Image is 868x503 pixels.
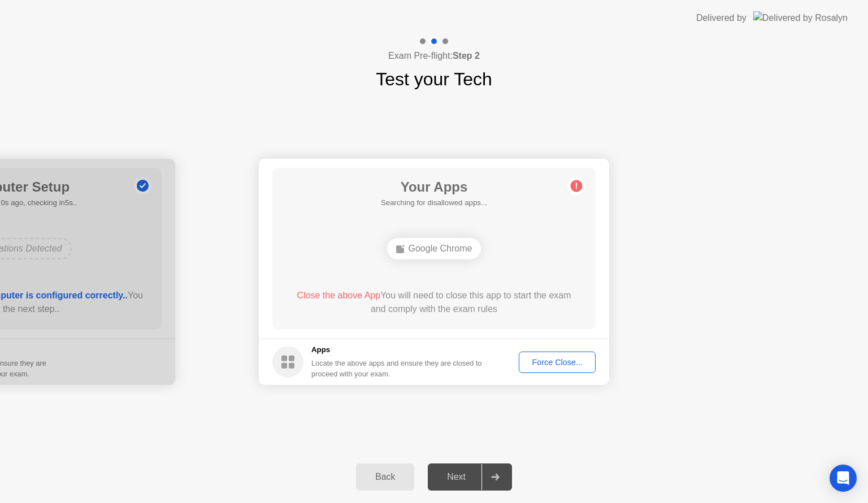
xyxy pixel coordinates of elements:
[523,358,592,367] div: Force Close...
[376,66,492,93] h1: Test your Tech
[297,290,380,300] span: Close the above App
[311,344,483,355] h5: Apps
[428,463,512,491] button: Next
[289,289,580,316] div: You will need to close this app to start the exam and comply with the exam rules
[356,463,414,491] button: Back
[359,472,411,482] div: Back
[381,197,487,209] h5: Searching for disallowed apps...
[696,11,747,25] div: Delivered by
[453,51,480,60] b: Step 2
[830,465,857,492] div: Open Intercom Messenger
[753,11,848,24] img: Delivered by Rosalyn
[381,177,487,197] h1: Your Apps
[431,472,481,482] div: Next
[388,49,480,63] h4: Exam Pre-flight:
[311,358,483,379] div: Locate the above apps and ensure they are closed to proceed with your exam.
[519,352,596,373] button: Force Close...
[387,238,481,259] div: Google Chrome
